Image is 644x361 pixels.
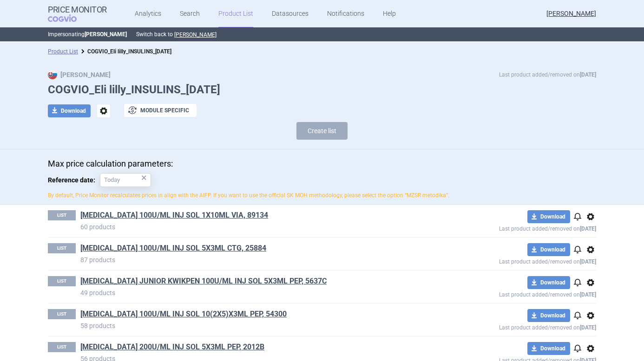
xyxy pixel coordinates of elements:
strong: COGVIO_Eli lilly_INSULINS_[DATE] [87,48,171,55]
p: 60 products [80,222,432,232]
p: Impersonating Switch back to [48,27,596,41]
button: Module specific [124,104,197,117]
span: COGVIO [48,14,90,22]
img: SK [48,70,57,79]
button: [PERSON_NAME] [174,31,217,39]
h1: HUMALOG KWIKPEN 200U/ML INJ SOL 5X3ML PEP, 2012B [80,342,432,354]
div: × [141,173,147,183]
p: Last product added/removed on [499,70,596,79]
p: Last product added/removed on [432,322,596,331]
p: Last product added/removed on [432,256,596,265]
p: 49 products [80,288,432,297]
input: Reference date:× [100,173,151,187]
p: Max price calculation parameters: [48,159,596,169]
span: Reference date: [48,173,100,187]
a: [MEDICAL_DATA] 100U/ML INJ SOL 1X10ML VIA, 89134 [80,210,268,220]
button: Download [527,276,570,289]
strong: [DATE] [580,291,596,298]
p: By default, Price Monitor recalculates prices in align with the AIFP. If you want to use the offi... [48,192,596,200]
button: Download [48,104,91,117]
p: LIST [48,342,76,352]
strong: [DATE] [580,226,596,232]
p: 58 products [80,321,432,330]
h1: COGVIO_Eli lilly_INSULINS_[DATE] [48,83,596,97]
a: [MEDICAL_DATA] 100U/ML INJ SOL 10(2X5)X3ML PEP, 54300 [80,309,287,319]
button: Download [527,243,570,256]
h1: HUMALOG 100U/ML INJ SOL 5X3ML CTG, 25884 [80,243,432,255]
a: [MEDICAL_DATA] JUNIOR KWIKPEN 100U/ML INJ SOL 5X3ML PEP, 5637C [80,276,327,286]
p: LIST [48,243,76,253]
p: LIST [48,309,76,319]
a: [MEDICAL_DATA] 100U/ML INJ SOL 5X3ML CTG, 25884 [80,243,266,253]
strong: [DATE] [580,258,596,265]
h1: HUMALOG KWIKPEN 100U/ML INJ SOL 10(2X5)X3ML PEP, 54300 [80,309,432,321]
a: Price MonitorCOGVIO [48,5,107,23]
p: Last product added/removed on [432,289,596,298]
h1: HUMALOG JUNIOR KWIKPEN 100U/ML INJ SOL 5X3ML PEP, 5637C [80,276,432,288]
button: Create list [296,122,348,140]
strong: [PERSON_NAME] [48,71,111,78]
strong: Price Monitor [48,5,107,14]
strong: [PERSON_NAME] [85,31,127,38]
a: Product List [48,48,78,55]
p: LIST [48,276,76,286]
p: 87 products [80,255,432,264]
li: COGVIO_Eli lilly_INSULINS_06.10.2025 [78,47,171,56]
button: Download [527,342,570,355]
p: LIST [48,210,76,220]
a: [MEDICAL_DATA] 200U/ML INJ SOL 5X3ML PEP, 2012B [80,342,264,352]
h1: HUMALOG 100U/ML INJ SOL 1X10ML VIA, 89134 [80,210,432,222]
li: Product List [48,47,78,56]
button: Download [527,210,570,223]
strong: [DATE] [580,71,596,78]
button: Download [527,309,570,322]
p: Last product added/removed on [432,223,596,232]
strong: [DATE] [580,324,596,331]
